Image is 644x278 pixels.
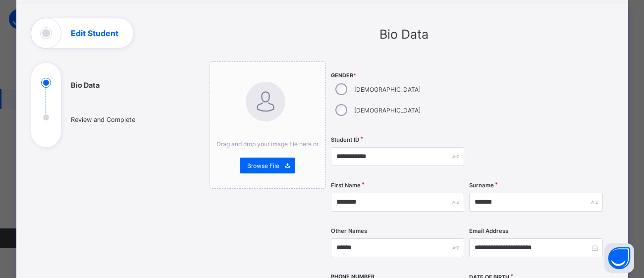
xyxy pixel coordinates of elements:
label: Student ID [331,136,359,143]
span: Bio Data [379,27,429,42]
img: bannerImage [246,82,285,121]
label: Surname [469,182,494,189]
span: Gender [331,72,464,79]
h1: Edit Student [71,29,118,37]
span: Drag and drop your image file here or [216,140,319,148]
label: [DEMOGRAPHIC_DATA] [354,86,421,93]
label: First Name [331,182,361,189]
label: [DEMOGRAPHIC_DATA] [354,107,421,114]
label: Email Address [469,227,508,234]
button: Open asap [604,243,634,273]
span: Browse File [247,162,279,169]
label: Other Names [331,227,367,234]
div: bannerImageDrag and drop your image file here orBrowse File [210,61,326,189]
